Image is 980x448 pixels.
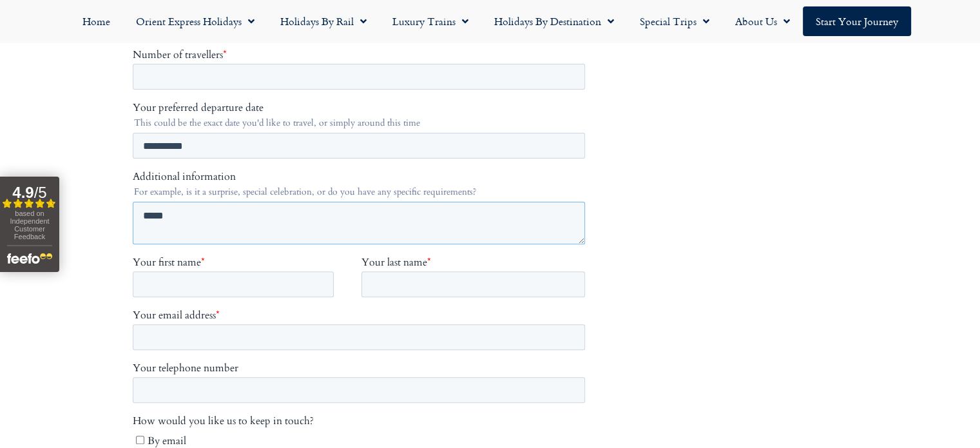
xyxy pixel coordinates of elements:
[123,6,267,36] a: Orient Express Holidays
[70,6,123,36] a: Home
[722,6,803,36] a: About Us
[267,6,380,36] a: Holidays by Rail
[627,6,722,36] a: Special Trips
[229,288,294,302] span: Your last name
[481,6,627,36] a: Holidays by Destination
[380,6,481,36] a: Luxury Trains
[803,6,911,36] a: Start your Journey
[6,6,974,36] nav: Menu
